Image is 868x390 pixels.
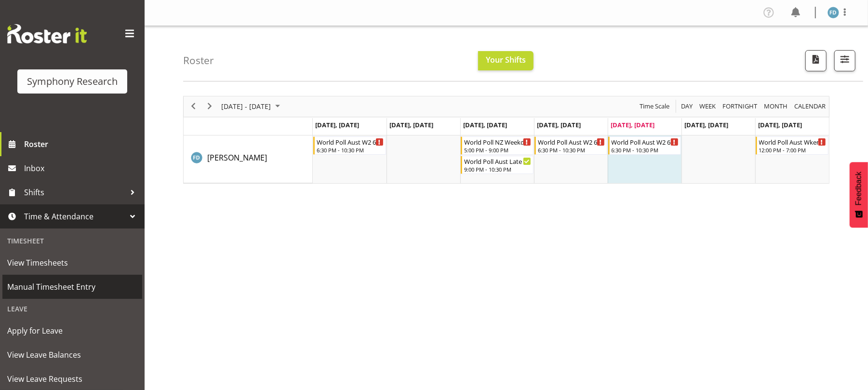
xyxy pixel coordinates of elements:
[612,146,679,154] div: 6:30 PM - 10:30 PM
[27,74,118,89] div: Symphony Research
[721,100,758,112] span: Fortnight
[2,343,142,367] a: View Leave Balances
[793,100,828,112] button: Month
[317,137,384,147] div: World Poll Aust W2 6:30pm~10:30pm
[759,137,826,147] div: World Poll Aust Wkend
[698,100,717,112] span: Week
[24,209,125,224] span: Time & Attendance
[7,323,137,338] span: Apply for Leave
[7,280,137,294] span: Manual Timesheet Entry
[639,100,670,112] span: Time Scale
[203,100,216,112] button: Next
[7,256,137,270] span: View Timesheets
[24,161,140,175] span: Inbox
[855,172,863,205] span: Feedback
[2,275,142,299] a: Manual Timesheet Entry
[185,96,201,117] div: previous period
[611,121,654,129] span: [DATE], [DATE]
[538,137,605,147] div: World Poll Aust W2 6:30pm~10:30pm
[183,55,214,66] h4: Roster
[478,51,534,70] button: Your Shifts
[486,54,526,65] span: Your Shifts
[463,121,507,129] span: [DATE], [DATE]
[608,136,681,155] div: Foziah Dean"s event - World Poll Aust W2 6:30pm~10:30pm Begin From Friday, August 22, 2025 at 6:3...
[534,136,607,155] div: Foziah Dean"s event - World Poll Aust W2 6:30pm~10:30pm Begin From Thursday, August 21, 2025 at 6...
[7,24,87,43] img: Rosterit website logo
[24,137,140,151] span: Roster
[684,121,728,129] span: [DATE], [DATE]
[680,100,694,112] span: Day
[317,146,384,154] div: 6:30 PM - 10:30 PM
[834,50,855,71] button: Filter Shifts
[313,136,386,155] div: Foziah Dean"s event - World Poll Aust W2 6:30pm~10:30pm Begin From Monday, August 18, 2025 at 6:3...
[850,162,868,228] button: Feedback - Show survey
[207,152,267,163] a: [PERSON_NAME]
[828,7,839,18] img: foziah-dean1868.jpg
[218,96,286,117] div: August 18 - 24, 2025
[7,348,137,362] span: View Leave Balances
[2,319,142,343] a: Apply for Leave
[183,96,829,184] div: Timeline Week of August 22, 2025
[461,156,534,174] div: Foziah Dean"s event - World Poll Aust Late 9p~10:30p Begin From Wednesday, August 20, 2025 at 9:0...
[464,165,531,173] div: 9:00 PM - 10:30 PM
[721,100,759,112] button: Fortnight
[184,135,313,183] td: Foziah Dean resource
[680,100,694,112] button: Timeline Day
[464,137,531,147] div: World Poll NZ Weekdays
[612,137,679,147] div: World Poll Aust W2 6:30pm~10:30pm
[2,231,142,251] div: Timesheet
[461,136,534,155] div: Foziah Dean"s event - World Poll NZ Weekdays Begin From Wednesday, August 20, 2025 at 5:00:00 PM ...
[2,251,142,275] a: View Timesheets
[315,121,359,129] span: [DATE], [DATE]
[220,100,284,112] button: August 2025
[537,121,581,129] span: [DATE], [DATE]
[638,100,671,112] button: Time Scale
[24,185,125,200] span: Shifts
[763,100,788,112] span: Month
[758,121,802,129] span: [DATE], [DATE]
[389,121,433,129] span: [DATE], [DATE]
[7,372,137,386] span: View Leave Requests
[313,135,829,183] table: Timeline Week of August 22, 2025
[207,152,267,163] span: [PERSON_NAME]
[538,146,605,154] div: 6:30 PM - 10:30 PM
[187,100,200,112] button: Previous
[2,299,142,319] div: Leave
[464,156,531,166] div: World Poll Aust Late 9p~10:30p
[464,146,531,154] div: 5:00 PM - 9:00 PM
[793,100,827,112] span: calendar
[762,100,789,112] button: Timeline Month
[698,100,718,112] button: Timeline Week
[220,100,272,112] span: [DATE] - [DATE]
[805,50,827,71] button: Download a PDF of the roster according to the set date range.
[759,146,826,154] div: 12:00 PM - 7:00 PM
[201,96,218,117] div: next period
[756,136,828,155] div: Foziah Dean"s event - World Poll Aust Wkend Begin From Sunday, August 24, 2025 at 12:00:00 PM GMT...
